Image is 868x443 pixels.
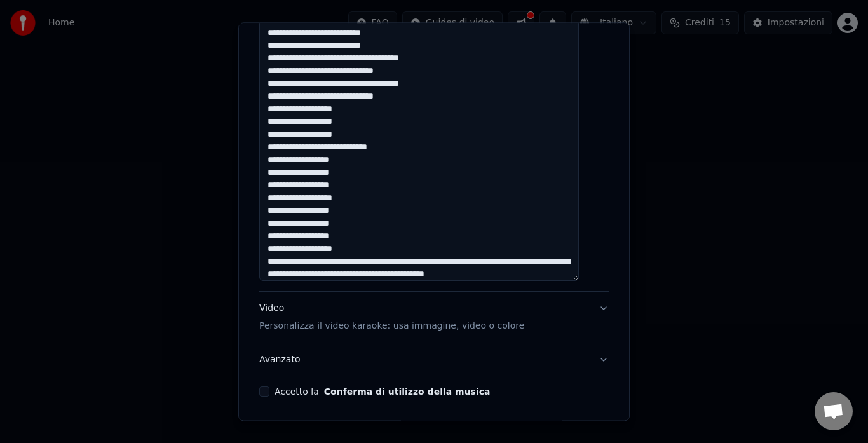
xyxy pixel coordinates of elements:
button: Avanzato [259,344,609,377]
p: Personalizza il video karaoke: usa immagine, video o colore [259,320,524,333]
button: VideoPersonalizza il video karaoke: usa immagine, video o colore [259,292,609,343]
label: Accetto la [275,388,490,397]
button: Accetto la [324,388,491,397]
div: Video [259,303,524,333]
